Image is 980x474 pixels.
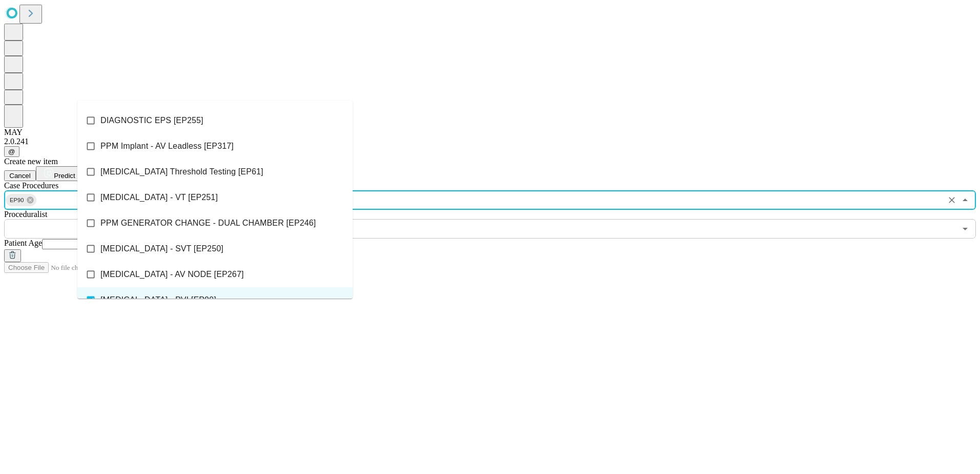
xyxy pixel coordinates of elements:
[100,191,218,204] span: [MEDICAL_DATA] - VT [EP251]
[36,166,83,181] button: Predict
[945,193,959,207] button: Clear
[4,170,36,181] button: Cancel
[100,140,234,152] span: PPM Implant - AV Leadless [EP317]
[4,137,976,146] div: 2.0.241
[100,114,203,127] span: DIAGNOSTIC EPS [EP255]
[4,157,58,166] span: Create new item
[4,239,42,247] span: Patient Age
[4,128,976,137] div: MAY
[6,194,36,206] div: EP90
[100,294,216,306] span: [MEDICAL_DATA] - PVI [EP90]
[100,166,263,178] span: [MEDICAL_DATA] Threshold Testing [EP61]
[4,210,47,219] span: Proceduralist
[8,148,15,155] span: @
[9,172,31,180] span: Cancel
[4,146,19,157] button: @
[958,193,972,207] button: Close
[100,243,223,255] span: [MEDICAL_DATA] - SVT [EP250]
[4,181,58,190] span: Scheduled Procedure
[100,268,244,281] span: [MEDICAL_DATA] - AV NODE [EP267]
[958,222,972,236] button: Open
[6,194,28,206] span: EP90
[100,217,316,229] span: PPM GENERATOR CHANGE - DUAL CHAMBER [EP246]
[54,172,75,180] span: Predict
